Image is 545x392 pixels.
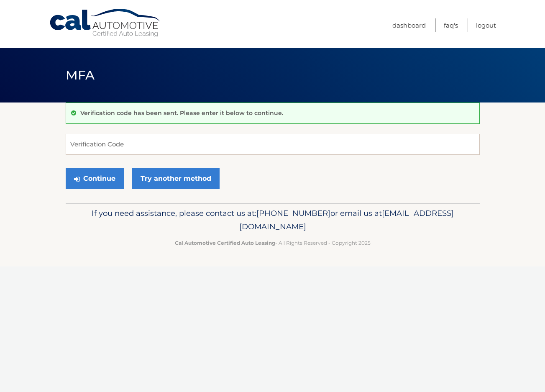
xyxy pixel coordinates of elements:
input: Verification Code [66,134,480,155]
a: Logout [476,18,496,32]
p: If you need assistance, please contact us at: or email us at [71,207,474,233]
strong: Cal Automotive Certified Auto Leasing [175,240,275,246]
button: Continue [66,168,124,189]
a: Dashboard [392,18,426,32]
span: [PHONE_NUMBER] [256,208,330,218]
p: - All Rights Reserved - Copyright 2025 [71,238,474,247]
span: [EMAIL_ADDRESS][DOMAIN_NAME] [239,208,454,231]
span: MFA [66,67,95,83]
a: Cal Automotive [49,8,162,38]
a: FAQ's [444,18,458,32]
p: Verification code has been sent. Please enter it below to continue. [80,109,283,117]
a: Try another method [132,168,220,189]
